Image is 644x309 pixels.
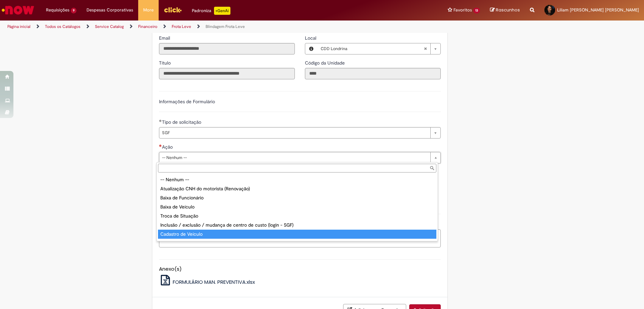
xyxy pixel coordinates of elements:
div: Inclusão / exclusão / mudança de centro de custo (login - SGF) [158,221,436,230]
div: Baixa de Veículo [158,202,436,211]
div: Transferência de centro de custo de Veículo (carros e motos) [158,239,436,248]
div: -- Nenhum -- [158,175,436,184]
div: Troca de Situação [158,211,436,221]
div: Baixa de Funcionário [158,193,436,202]
ul: Ação [157,174,438,241]
div: Atualização CNH do motorista (Renovação) [158,184,436,193]
div: Cadastro de Veículo [158,230,436,239]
